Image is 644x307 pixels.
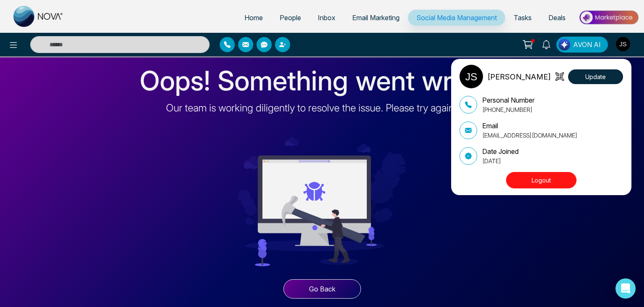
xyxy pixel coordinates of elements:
[568,69,623,84] button: Update
[482,105,535,114] p: [PHONE_NUMBER]
[487,71,551,82] p: [PERSON_NAME]
[482,121,577,131] p: Email
[506,172,576,188] button: Logout
[482,156,519,165] p: [DATE]
[615,278,636,299] div: Open Intercom Messenger
[482,95,535,105] p: Personal Number
[482,131,577,140] p: [EMAIL_ADDRESS][DOMAIN_NAME]
[482,146,519,156] p: Date Joined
